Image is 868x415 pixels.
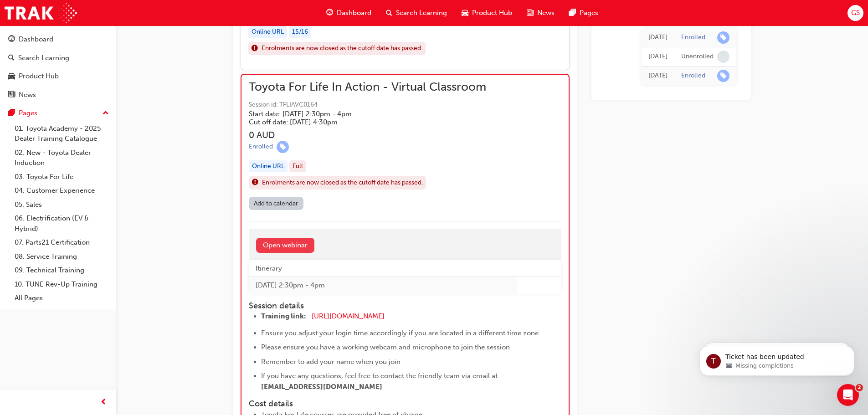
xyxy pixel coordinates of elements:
a: News [4,87,113,103]
a: 10. TUNE Rev-Up Training [11,277,113,292]
a: car-iconProduct Hub [454,4,519,22]
span: car-icon [8,72,15,81]
span: pages-icon [8,109,15,118]
span: exclaim-icon [252,43,258,55]
a: 05. Sales [11,198,113,212]
a: guage-iconDashboard [319,4,379,22]
span: News [537,8,555,18]
span: guage-icon [326,7,333,19]
span: Please ensure you have a working webcam and microphone to join the session [261,343,510,351]
span: Training link: [261,312,306,320]
span: [EMAIL_ADDRESS][DOMAIN_NAME] [261,383,382,391]
span: exclaim-icon [252,177,258,189]
span: If you have any questions, feel free to contact the friendly team via email at [261,372,498,380]
div: Thu May 08 2025 13:54:16 GMT+0930 (Australian Central Standard Time) [648,71,668,81]
span: news-icon [8,91,15,99]
iframe: Intercom notifications message [686,327,868,390]
a: Product Hub [4,68,113,85]
a: 01. Toyota Academy - 2025 Dealer Training Catalogue [11,122,113,146]
h3: 0 AUD [249,130,486,140]
span: search-icon [8,54,15,62]
a: Add to calendar [249,197,303,210]
div: Thu Jun 05 2025 14:32:54 GMT+0930 (Australian Central Standard Time) [648,51,668,62]
a: 04. Customer Experience [11,184,113,198]
span: search-icon [386,7,392,19]
span: Remember to add your name when you join [261,358,401,366]
td: [DATE] 2:30pm - 4pm [249,277,517,294]
div: Product Hub [19,71,59,82]
a: 07. Parts21 Certification [11,236,113,250]
a: search-iconSearch Learning [379,4,454,22]
button: Pages [4,105,113,122]
div: Enrolled [681,33,705,42]
span: news-icon [527,7,534,19]
h4: Session details [249,301,545,311]
span: learningRecordVerb_ENROLL-icon [277,141,289,153]
span: Enrolments are now closed as the cutoff date has passed. [262,178,423,188]
span: 2 [856,384,863,391]
a: 03. Toyota For Life [11,170,113,184]
span: learningRecordVerb_ENROLL-icon [717,31,729,44]
a: 09. Technical Training [11,263,113,277]
span: Session id: TFLIAVC0164 [249,100,486,110]
div: Online URL [248,26,287,38]
a: Open webinar [256,238,314,253]
span: car-icon [462,7,468,19]
span: GS [851,8,860,18]
a: Dashboard [4,31,113,48]
span: guage-icon [8,36,15,44]
a: 02. New - Toyota Dealer Induction [11,146,113,170]
a: 08. Service Training [11,250,113,264]
h5: Cut off date: [DATE] 4:30pm [249,118,472,126]
span: learningRecordVerb_NONE-icon [717,51,729,63]
a: [URL][DOMAIN_NAME] [312,312,385,320]
iframe: Intercom live chat [837,384,859,406]
span: Toyota For Life In Action - Virtual Classroom [249,82,486,92]
div: 15 / 16 [289,26,311,38]
img: Trak [5,3,77,23]
div: Pages [19,108,37,118]
button: Toyota For Life In Action - Virtual ClassroomSession id: TFLIAVC0164Start date: [DATE] 2:30pm - 4... [249,82,561,213]
span: Product Hub [472,8,512,18]
button: DashboardSearch LearningProduct HubNews [4,29,113,105]
h5: Start date: [DATE] 2:30pm - 4pm [249,110,472,118]
span: Ensure you adjust your login time accordingly if you are located in a different time zone [261,329,539,337]
div: Enrolled [681,72,705,80]
span: pages-icon [569,7,576,19]
div: Search Learning [18,53,69,63]
span: prev-icon [100,397,107,408]
div: Thu Jun 05 2025 14:34:12 GMT+0930 (Australian Central Standard Time) [648,32,668,43]
span: Pages [580,8,598,18]
a: Search Learning [4,50,113,67]
button: GS [847,5,863,21]
div: Full [289,160,306,173]
a: pages-iconPages [562,4,606,22]
span: up-icon [103,108,109,119]
div: Unenrolled [681,52,714,61]
div: Dashboard [19,34,53,45]
span: learningRecordVerb_ENROLL-icon [717,70,729,82]
div: News [19,90,36,100]
h4: Cost details [249,399,561,409]
a: All Pages [11,291,113,305]
div: Enrolled [249,143,273,151]
a: 06. Electrification (EV & Hybrid) [11,211,113,236]
a: news-iconNews [519,4,562,22]
span: Dashboard [337,8,371,18]
span: Enrolments are now closed as the cutoff date has passed. [262,43,422,54]
span: Search Learning [396,8,447,18]
div: Online URL [249,160,288,173]
th: Itinerary [249,260,517,277]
